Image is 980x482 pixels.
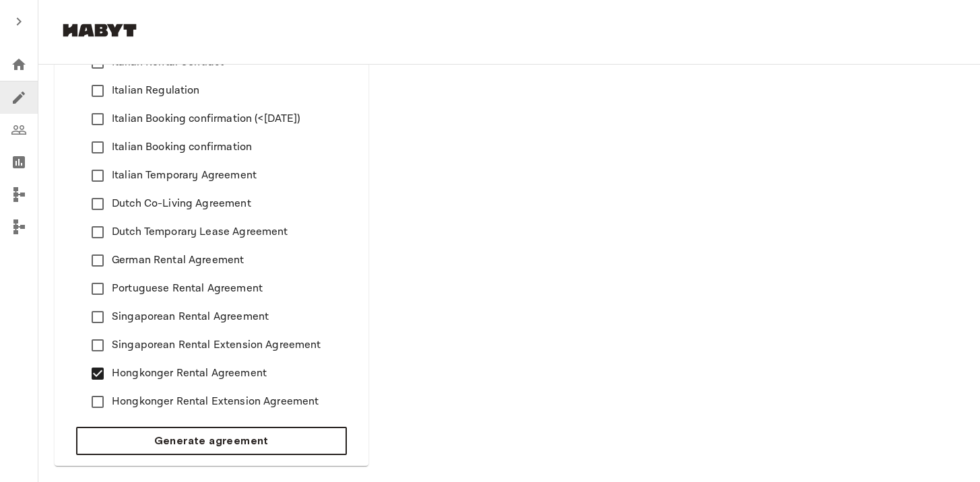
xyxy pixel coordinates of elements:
[112,252,244,269] span: German Rental Agreement
[112,83,200,99] span: Italian Regulation
[112,224,288,240] span: Dutch Temporary Lease Agreement
[112,139,252,156] span: Italian Booking confirmation
[112,196,251,212] span: Dutch Co-Living Agreement
[112,281,263,297] span: Portuguese Rental Agreement
[154,433,269,449] span: Generate agreement
[76,427,347,455] button: Generate agreement
[112,309,269,325] span: Singaporean Rental Agreement
[112,168,257,184] span: Italian Temporary Agreement
[112,366,267,382] span: Hongkonger Rental Agreement
[112,111,301,127] span: Italian Booking confirmation (<[DATE])
[59,24,140,37] img: Habyt
[112,394,319,410] span: Hongkonger Rental Extension Agreement
[112,337,321,353] span: Singaporean Rental Extension Agreement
